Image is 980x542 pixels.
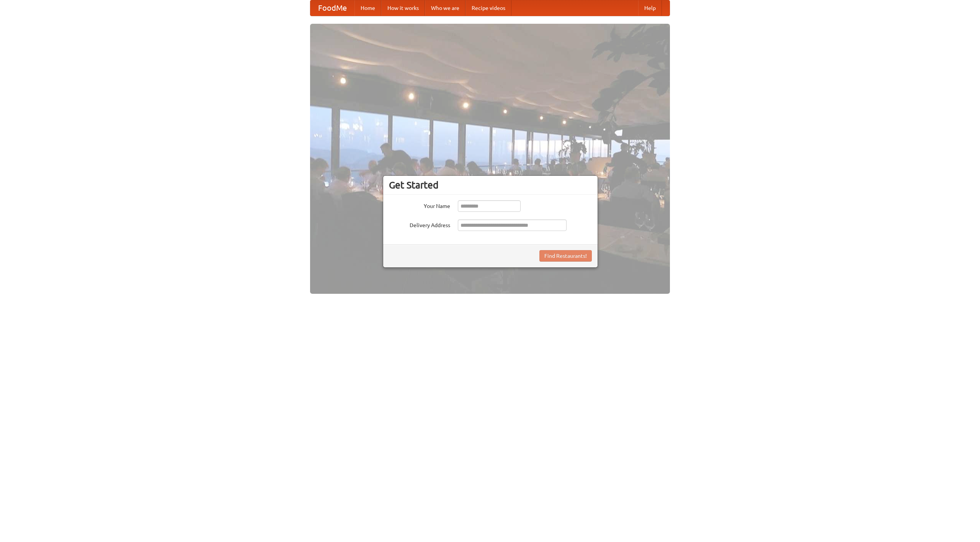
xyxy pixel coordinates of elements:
label: Delivery Address [389,219,450,229]
a: Home [354,0,381,16]
a: Who we are [425,0,465,16]
a: Recipe videos [465,0,511,16]
button: Find Restaurants! [539,250,592,262]
a: How it works [381,0,425,16]
a: FoodMe [310,0,354,16]
label: Your Name [389,200,450,210]
h3: Get Started [389,179,592,191]
a: Help [638,0,662,16]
